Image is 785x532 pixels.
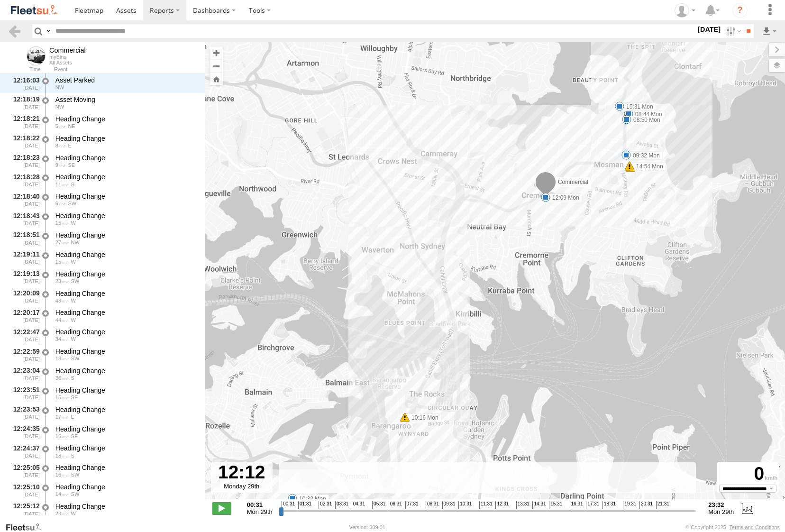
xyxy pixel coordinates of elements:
div: 12:23:53 [DATE] [8,404,41,422]
span: Mon 29th Sep 2025 [247,508,273,515]
div: 12:18:23 [DATE] [8,152,41,170]
label: 10:32 Mon [292,495,329,503]
span: 15 [55,220,70,226]
div: Heading Change [55,347,196,356]
div: 12:25:10 [DATE] [8,481,41,499]
div: Heading Change [55,231,196,239]
span: 09:31 [442,501,456,509]
span: 15 [55,394,70,400]
div: 12:25:05 [DATE] [8,462,41,480]
div: 12:18:43 [DATE] [8,210,41,228]
div: 12:20:17 [DATE] [8,307,41,325]
div: 0 [719,463,777,485]
span: 07:31 [405,501,419,509]
div: Heading Change [55,444,196,452]
div: 12:23:04 [DATE] [8,365,41,383]
div: 12:22:59 [DATE] [8,346,41,363]
span: 12:31 [495,501,509,509]
div: myBins [49,54,86,60]
span: 43 [55,298,70,303]
div: 12:18:22 [DATE] [8,133,41,150]
div: 12:18:19 [DATE] [8,94,41,111]
div: Heading Change [55,250,196,259]
label: Play/Stop [212,502,231,514]
div: Asset Parked [55,76,196,84]
div: Heading Change [55,405,196,414]
div: 12:16:03 [DATE] [8,74,41,92]
div: Heading Change [55,289,196,298]
span: 03:31 [335,501,348,509]
button: Zoom out [210,59,223,73]
span: 6 [55,201,67,206]
span: 18 [55,356,70,361]
div: Heading Change [55,386,196,394]
span: Heading: 257 [71,259,76,265]
span: 34 [55,336,70,342]
div: © Copyright 2025 - [685,524,780,530]
div: Heading Change [55,463,196,472]
div: Heading Change [55,134,196,143]
span: Heading: 204 [71,472,80,477]
div: Heading Change [55,154,196,162]
div: Heading Change [55,328,196,336]
span: 14 [55,491,70,497]
span: 13:31 [516,501,529,509]
span: Heading: 262 [71,298,76,303]
div: Heading Change [55,367,196,375]
span: Heading: 136 [71,433,78,439]
span: Mon 29th Sep 2025 [708,508,734,515]
span: 19:31 [623,501,636,509]
span: 8 [55,143,67,148]
span: 18:31 [602,501,616,509]
span: Heading: 225 [71,356,80,361]
span: 15 [55,259,70,265]
div: 12:20:09 [DATE] [8,288,41,305]
span: 17:31 [586,501,599,509]
div: 12:24:35 [DATE] [8,423,41,441]
span: 36 [55,375,70,381]
span: Commercial [558,179,588,185]
label: 12:09 Mon [546,193,582,202]
div: 12:19:13 [DATE] [8,268,41,286]
label: 10:16 Mon [405,413,441,422]
label: 15:31 Mon [620,102,656,111]
label: 14:54 Mon [630,162,666,171]
span: Heading: 46 [68,123,75,129]
span: Heading: 277 [71,511,76,516]
span: 11:31 [479,501,493,509]
div: 12:24:37 [DATE] [8,443,41,460]
span: Heading: 193 [71,375,74,381]
strong: 00:31 [247,501,273,508]
a: Visit our Website [5,523,49,532]
label: Export results as... [761,24,777,38]
span: 20:31 [639,501,653,509]
div: Heading Change [55,483,196,491]
a: Terms and Conditions [730,524,780,530]
div: Heading Change [55,211,196,220]
div: Heading Change [55,308,196,317]
span: 27 [55,239,70,245]
span: 00:31 [282,501,295,509]
label: 09:32 Mon [626,151,663,160]
div: 12:18:28 [DATE] [8,172,41,189]
span: 5 [55,123,67,129]
div: 12:18:51 [DATE] [8,229,41,247]
span: 05:31 [372,501,385,509]
span: 16 [55,433,70,439]
span: 04:31 [352,501,365,509]
span: Heading: 256 [71,336,76,342]
span: Heading: 227 [71,278,80,284]
div: Heading Change [55,270,196,278]
span: 02:31 [319,501,332,509]
span: 01:31 [298,501,311,509]
span: 9 [55,162,67,168]
span: Heading: 102 [71,414,74,420]
span: Heading: 146 [71,394,78,400]
span: 08:31 [426,501,439,509]
div: 12:18:21 [DATE] [8,113,41,131]
span: Heading: 246 [71,491,80,497]
div: 12:19:11 [DATE] [8,249,41,266]
span: 10:31 [458,501,472,509]
button: Zoom in [210,46,223,59]
a: Back to previous Page [8,24,21,38]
